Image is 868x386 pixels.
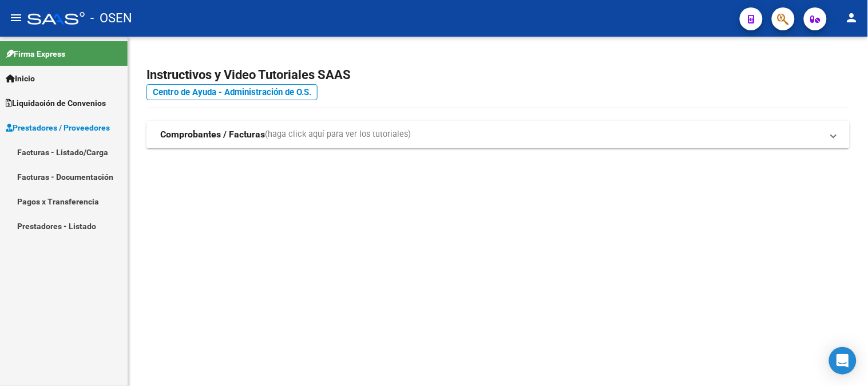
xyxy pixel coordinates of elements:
[146,64,850,86] h2: Instructivos y Video Tutoriales SAAS
[265,128,411,141] span: (haga click aquí para ver los tutoriales)
[146,84,318,100] a: Centro de Ayuda - Administración de O.S.
[6,72,35,85] span: Inicio
[845,11,859,25] mat-icon: person
[9,11,23,25] mat-icon: menu
[160,128,265,141] strong: Comprobantes / Facturas
[146,121,850,148] mat-expansion-panel-header: Comprobantes / Facturas(haga click aquí para ver los tutoriales)
[90,6,132,31] span: - OSEN
[6,48,65,60] span: Firma Express
[6,121,110,134] span: Prestadores / Proveedores
[829,347,857,375] div: Open Intercom Messenger
[6,97,106,109] span: Liquidación de Convenios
